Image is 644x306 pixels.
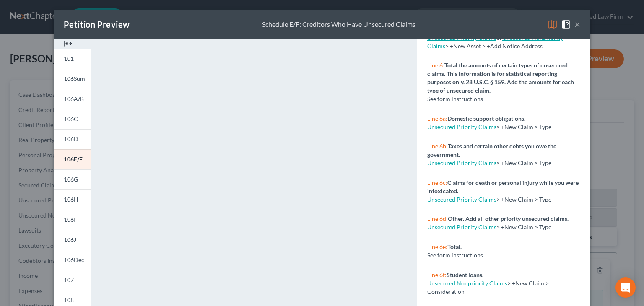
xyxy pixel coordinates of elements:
span: 106C [64,115,78,122]
span: 106H [64,196,78,203]
a: 106A/B [54,89,91,109]
span: Line 6e: [427,243,447,250]
a: 106J [54,230,91,250]
span: 107 [64,276,74,283]
a: Unsecured Priority Claims [427,223,496,231]
span: 106Dec [64,256,84,263]
span: > +New Asset > +Add Notice Address [427,34,563,49]
span: 106J [64,236,76,243]
strong: Claims for death or personal injury while you were intoxicated. [427,179,579,194]
a: 106D [54,129,91,149]
a: 106G [54,169,91,189]
div: Schedule E/F: Creditors Who Have Unsecured Claims [262,20,415,29]
a: Unsecured Nonpriority Claims [427,34,563,49]
strong: Student loans. [447,271,483,278]
a: Unsecured Priority Claims [427,123,496,130]
strong: Taxes and certain other debts you owe the government. [427,143,556,158]
span: > +New Claim > Type [496,123,551,130]
a: Unsecured Priority Claims [427,159,496,166]
a: 106I [54,210,91,230]
span: Line 6d: [427,215,448,222]
img: map-eea8200ae884c6f1103ae1953ef3d486a96c86aabb227e865a55264e3737af1f.svg [548,19,558,29]
span: Line 6b: [427,143,448,150]
img: help-close-5ba153eb36485ed6c1ea00a893f15db1cb9b99d6cae46e1a8edb6c62d00a1a76.svg [561,19,571,29]
a: 106C [54,109,91,129]
span: > +New Claim > Consideration [427,280,549,295]
div: Open Intercom Messenger [615,277,636,298]
span: Line 6a: [427,115,447,122]
a: 106H [54,189,91,210]
a: 101 [54,49,91,69]
span: 106I [64,216,75,223]
a: Unsecured Priority Claims [427,34,496,41]
span: 106Sum [64,75,85,82]
button: × [574,19,580,29]
span: 106G [64,176,78,183]
div: Petition Preview [64,18,130,30]
span: 106D [64,135,78,143]
strong: Other. Add all other priority unsecured claims. [448,215,569,222]
span: 106A/B [64,95,84,102]
a: Unsecured Priority Claims [427,196,496,203]
a: 106Sum [54,69,91,89]
a: 107 [54,270,91,290]
span: 106E/F [64,156,83,163]
span: See form instructions [427,95,483,102]
a: 106E/F [54,149,91,169]
a: Unsecured Nonpriority Claims [427,280,507,287]
span: Line 6c: [427,179,447,186]
span: > +New Claim > Type [496,223,551,231]
span: Line 6f: [427,271,447,278]
strong: Domestic support obligations. [447,115,525,122]
span: or [427,34,502,41]
img: expand-e0f6d898513216a626fdd78e52531dac95497ffd26381d4c15ee2fc46db09dca.svg [64,39,74,49]
span: 101 [64,55,74,62]
span: Line 6: [427,62,444,69]
span: > +New Claim > Type [496,159,551,166]
span: 108 [64,296,74,303]
a: 106Dec [54,250,91,270]
span: > +New Claim > Type [496,196,551,203]
strong: Total the amounts of certain types of unsecured claims. This information is for statistical repor... [427,62,574,94]
strong: Total. [447,243,462,250]
span: See form instructions [427,252,483,259]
